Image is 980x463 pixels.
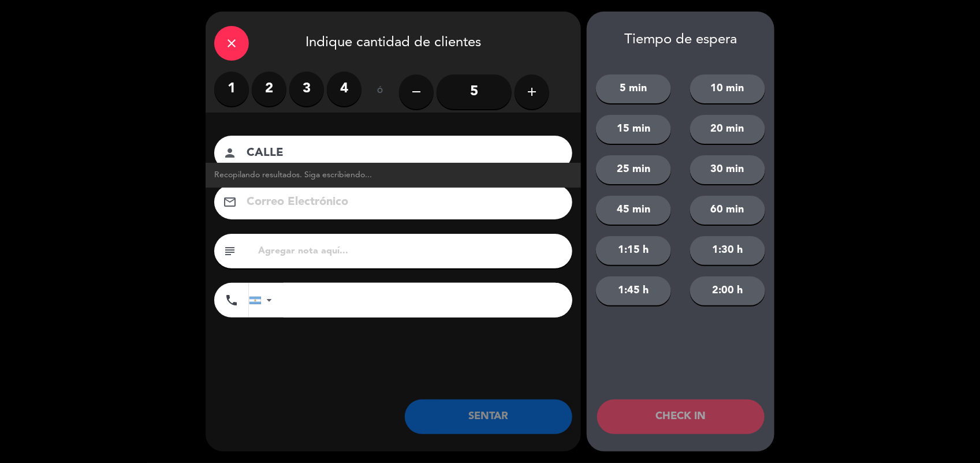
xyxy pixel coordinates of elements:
div: ó [362,72,399,112]
button: 10 min [690,74,765,103]
button: 45 min [596,196,671,225]
label: 1 [214,72,249,106]
button: 1:15 h [596,236,671,265]
i: close [225,36,239,50]
div: Indique cantidad de clientes [206,12,581,72]
i: phone [225,293,239,307]
i: person [223,146,237,160]
label: 3 [289,72,324,106]
button: 5 min [596,74,671,103]
button: 15 min [596,115,671,144]
div: Tiempo de espera [587,32,774,48]
input: Correo Electrónico [245,192,557,212]
button: remove [399,74,434,109]
i: email [223,195,237,209]
button: 2:00 h [690,277,765,305]
button: 60 min [690,196,765,225]
input: Nombre del cliente [245,143,557,163]
i: remove [409,85,423,99]
button: CHECK IN [597,399,765,434]
i: subject [223,244,237,258]
label: 4 [327,72,362,106]
label: 2 [252,72,286,106]
button: 30 min [690,155,765,184]
button: SENTAR [405,399,572,434]
button: 25 min [596,155,671,184]
input: Agregar nota aquí... [257,243,564,259]
button: 20 min [690,115,765,144]
button: add [515,74,549,109]
div: Argentina: +54 [249,283,276,317]
button: 1:30 h [690,236,765,265]
button: 1:45 h [596,277,671,305]
span: Recopilando resultados. Siga escribiendo... [214,169,372,182]
i: add [525,85,539,99]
